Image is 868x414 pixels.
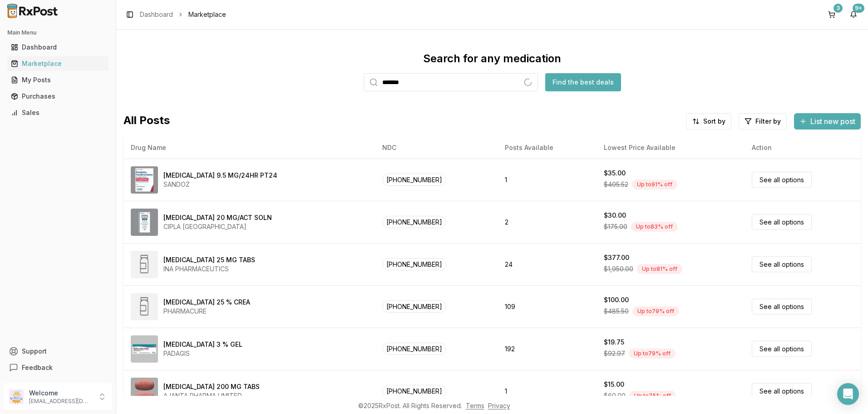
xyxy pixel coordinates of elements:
[123,137,375,159] th: Drug Name
[163,298,250,307] div: [MEDICAL_DATA] 25 % CREA
[488,402,510,409] a: Privacy
[597,137,745,159] th: Lowest Price Available
[629,391,676,401] div: Up to 75 % off
[833,4,843,13] div: 3
[4,359,112,376] button: Feedback
[4,40,112,55] button: Dashboard
[4,4,62,18] img: RxPost Logo
[604,338,624,347] div: $19.75
[163,307,250,316] div: PHARMACURE
[163,213,272,222] div: [MEDICAL_DATA] 20 MG/ACT SOLN
[604,169,626,178] div: $35.00
[22,363,53,372] span: Feedback
[604,180,628,189] span: $405.52
[739,113,787,130] button: Filter by
[131,166,158,194] img: Rivastigmine 9.5 MG/24HR PT24
[7,55,108,72] a: Marketplace
[423,51,561,66] div: Search for any medication
[11,108,105,117] div: Sales
[382,174,446,186] span: [PHONE_NUMBER]
[131,251,158,278] img: Diclofenac Potassium 25 MG TABS
[604,391,626,400] span: $60.00
[632,306,679,316] div: Up to 79 % off
[498,370,596,412] td: 1
[824,7,839,22] button: 3
[466,402,484,409] a: Terms
[545,73,621,91] button: Find the best deals
[140,10,226,19] nav: breadcrumb
[163,349,242,358] div: PADAGIS
[604,253,629,262] div: $377.00
[631,222,678,232] div: Up to 83 % off
[131,335,158,363] img: Diclofenac Sodium 3 % GEL
[629,349,676,359] div: Up to 79 % off
[382,385,446,397] span: [PHONE_NUMBER]
[29,389,92,398] p: Welcome
[604,307,629,316] span: $485.50
[752,214,812,230] a: See all options
[752,256,812,272] a: See all options
[163,255,255,264] div: [MEDICAL_DATA] 25 MG TABS
[752,341,812,357] a: See all options
[745,137,861,159] th: Action
[810,116,855,127] span: List new post
[382,216,446,228] span: [PHONE_NUMBER]
[131,378,158,405] img: Entacapone 200 MG TABS
[604,295,629,304] div: $100.00
[11,75,105,85] div: My Posts
[9,389,24,404] img: User avatar
[604,222,627,231] span: $175.00
[846,7,861,22] button: 9+
[11,92,105,101] div: Purchases
[163,382,260,391] div: [MEDICAL_DATA] 200 MG TABS
[604,349,625,358] span: $92.97
[604,211,626,220] div: $30.00
[4,105,112,120] button: Sales
[11,59,105,68] div: Marketplace
[752,172,812,188] a: See all options
[140,10,173,19] a: Dashboard
[123,113,170,130] span: All Posts
[752,383,812,399] a: See all options
[7,29,108,36] h2: Main Menu
[163,340,242,349] div: [MEDICAL_DATA] 3 % GEL
[752,299,812,314] a: See all options
[7,105,108,121] a: Sales
[703,117,725,126] span: Sort by
[637,264,682,274] div: Up to 81 % off
[498,159,596,201] td: 1
[131,293,158,320] img: Methyl Salicylate 25 % CREA
[604,380,624,389] div: $15.00
[382,258,446,270] span: [PHONE_NUMBER]
[632,180,677,190] div: Up to 91 % off
[163,264,255,274] div: INA PHARMACEUTICS
[498,328,596,370] td: 192
[163,391,260,400] div: AJANTA PHARMA LIMITED
[498,137,596,159] th: Posts Available
[604,264,633,274] span: $1,950.00
[4,73,112,87] button: My Posts
[4,89,112,104] button: Purchases
[188,10,226,19] span: Marketplace
[498,243,596,285] td: 24
[382,343,446,355] span: [PHONE_NUMBER]
[11,43,105,52] div: Dashboard
[163,222,272,231] div: CIPLA [GEOGRAPHIC_DATA]
[382,300,446,313] span: [PHONE_NUMBER]
[29,398,92,405] p: [EMAIL_ADDRESS][DOMAIN_NAME]
[131,209,158,236] img: SUMAtriptan 20 MG/ACT SOLN
[7,39,108,55] a: Dashboard
[794,118,861,127] a: List new post
[163,171,277,180] div: [MEDICAL_DATA] 9.5 MG/24HR PT24
[375,137,498,159] th: NDC
[837,383,859,405] div: Open Intercom Messenger
[686,113,731,130] button: Sort by
[498,285,596,328] td: 109
[498,201,596,243] td: 2
[4,56,112,71] button: Marketplace
[4,343,112,359] button: Support
[853,4,864,13] div: 9+
[7,88,108,105] a: Purchases
[755,117,781,126] span: Filter by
